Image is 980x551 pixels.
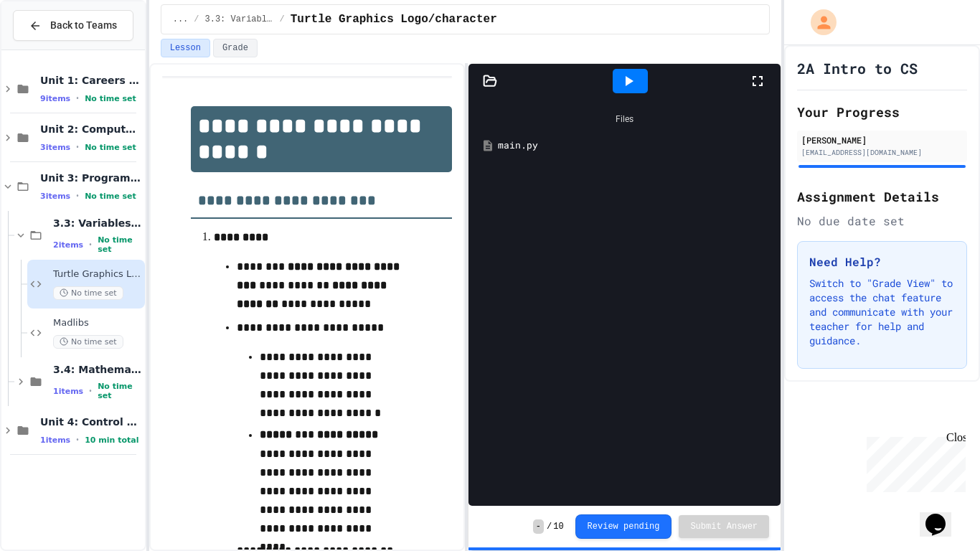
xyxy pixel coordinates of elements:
[861,431,966,492] iframe: chat widget
[85,94,136,103] span: No time set
[53,217,142,230] span: 3.3: Variables and Data Types
[797,212,967,230] div: No due date set
[533,519,544,534] span: -
[801,147,963,158] div: [EMAIL_ADDRESS][DOMAIN_NAME]
[797,187,967,207] h2: Assignment Details
[498,138,772,153] div: main.py
[53,268,142,281] span: Turtle Graphics Logo/character
[13,10,133,41] button: Back to Teams
[85,143,136,152] span: No time set
[85,192,136,201] span: No time set
[920,494,966,537] iframe: chat widget
[89,385,92,397] span: •
[194,14,199,25] span: /
[476,105,773,133] div: Files
[53,335,123,349] span: No time set
[40,94,70,103] span: 9 items
[809,253,955,270] h3: Need Help?
[280,14,285,25] span: /
[801,133,963,146] div: [PERSON_NAME]
[173,14,189,25] span: ...
[575,514,672,539] button: Review pending
[53,387,83,396] span: 1 items
[161,39,210,57] button: Lesson
[85,435,138,445] span: 10 min total
[547,521,552,532] span: /
[797,58,918,78] h1: 2A Intro to CS
[690,521,758,532] span: Submit Answer
[76,434,79,446] span: •
[53,363,142,376] span: 3.4: Mathematical Operators
[40,171,142,184] span: Unit 3: Programming Fundamentals
[205,14,274,25] span: 3.3: Variables and Data Types
[40,192,70,201] span: 3 items
[291,11,497,28] span: Turtle Graphics Logo/character
[797,102,967,122] h2: Your Progress
[98,382,142,400] span: No time set
[53,286,123,300] span: No time set
[553,521,563,532] span: 10
[679,515,769,538] button: Submit Answer
[6,6,99,91] div: Chat with us now!Close
[213,39,258,57] button: Grade
[40,143,70,152] span: 3 items
[53,240,83,250] span: 2 items
[796,6,840,39] div: My Account
[809,276,955,348] p: Switch to "Grade View" to access the chat feature and communicate with your teacher for help and ...
[40,74,142,87] span: Unit 1: Careers & Professionalism
[76,190,79,202] span: •
[40,415,142,428] span: Unit 4: Control Structures
[76,141,79,153] span: •
[98,235,142,254] span: No time set
[40,435,70,445] span: 1 items
[89,239,92,250] span: •
[76,93,79,104] span: •
[50,18,117,33] span: Back to Teams
[53,317,142,329] span: Madlibs
[40,123,142,136] span: Unit 2: Computational Thinking & Problem-Solving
